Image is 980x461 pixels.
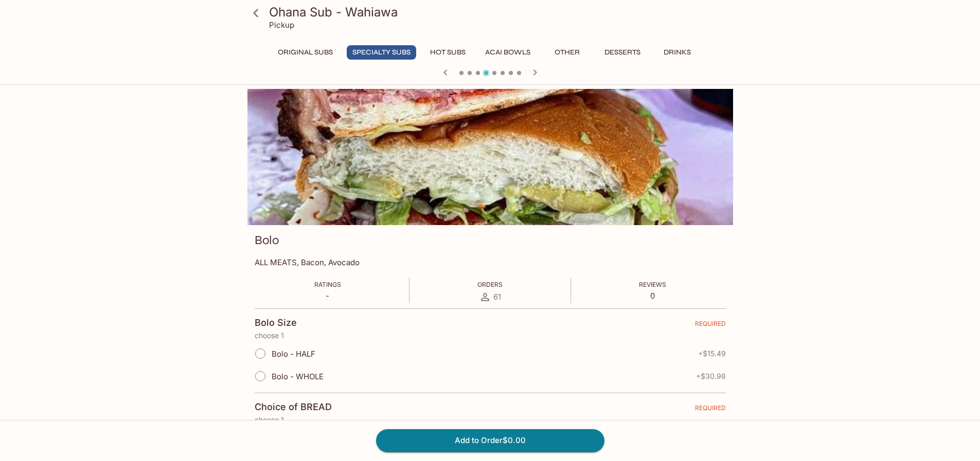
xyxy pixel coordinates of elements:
[639,291,666,301] p: 0
[695,320,726,331] span: REQUIRED
[269,4,729,20] h3: Ohana Sub - Wahiawa
[493,292,501,302] span: 61
[698,349,726,358] span: + $15.49
[479,45,536,60] button: Acai Bowls
[477,281,503,288] span: Orders
[247,89,733,225] div: Bolo
[272,45,338,60] button: Original Subs
[255,401,332,413] h4: Choice of BREAD
[314,281,341,288] span: Ratings
[544,45,591,60] button: Other
[696,372,726,380] span: + $30.98
[255,416,726,424] p: choose 1
[255,317,297,328] h4: Bolo Size
[654,45,701,60] button: Drinks
[347,45,416,60] button: Specialty Subs
[255,331,726,340] p: choose 1
[599,45,646,60] button: Desserts
[269,20,294,30] p: Pickup
[255,232,279,248] h3: Bolo
[639,281,666,288] span: Reviews
[255,257,726,267] p: ALL MEATS, Bacon, Avocado
[695,404,726,416] span: REQUIRED
[424,45,471,60] button: Hot Subs
[376,429,604,452] button: Add to Order$0.00
[314,291,341,301] p: -
[272,349,315,359] span: Bolo - HALF
[272,372,324,381] span: Bolo - WHOLE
